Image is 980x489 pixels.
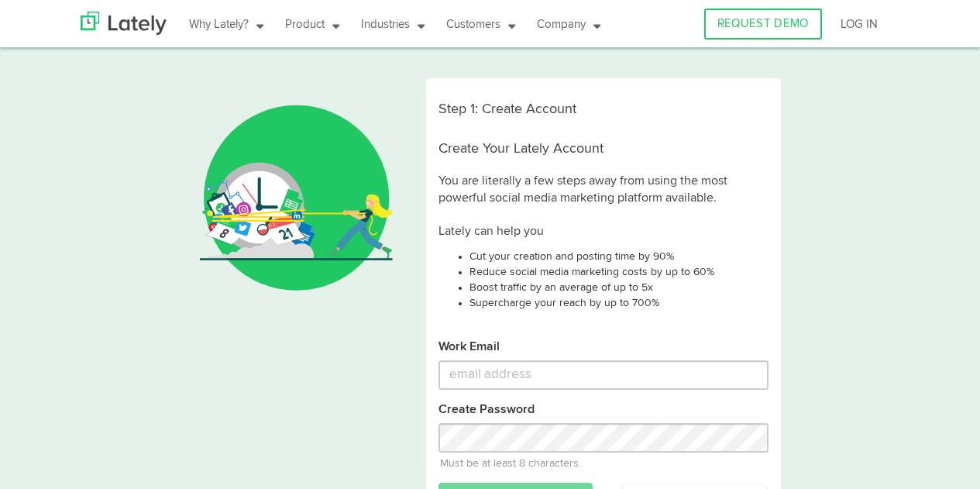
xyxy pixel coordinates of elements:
[469,295,769,311] li: Supercharge your reach by up to 700%
[200,78,393,294] img: wrangle_green.svg
[438,360,769,390] input: email address
[438,215,769,241] p: Lately can help you
[438,401,535,419] label: Create Password
[469,249,769,264] li: Cut your creation and posting time by 90%
[438,142,769,157] h2: Create Your Lately Account
[438,339,500,356] label: Work Email
[438,102,769,118] h2: Step 1: Create Account
[469,264,769,280] li: Reduce social media marketing costs by up to 60%
[81,12,167,35] img: Lately
[438,165,769,208] p: You are literally a few steps away from using the most powerful social media marketing platform a...
[438,453,769,471] span: Must be at least 8 characters.
[469,280,769,295] li: Boost traffic by an average of up to 5x
[704,9,822,40] a: REQUEST DEMO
